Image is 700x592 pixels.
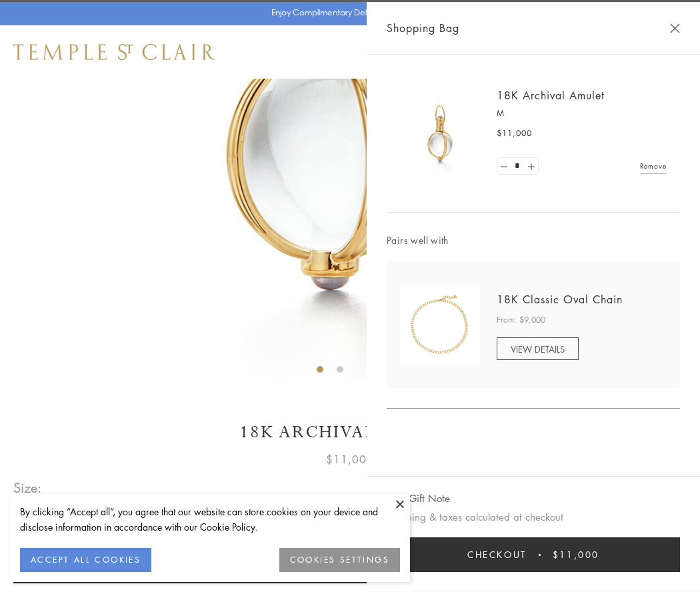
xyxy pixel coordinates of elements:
[497,292,623,307] a: 18K Classic Oval Chain
[279,548,400,572] button: COOKIES SETTINGS
[20,504,400,535] div: By clicking “Accept all”, you agree that our website can store cookies on your device and disclos...
[670,23,680,33] button: Close Shopping Bag
[497,158,511,175] a: Set quantity to 0
[13,477,43,499] span: Size:
[326,451,374,468] span: $11,000
[387,490,450,507] button: Add Gift Note
[497,337,579,360] a: VIEW DETAILS
[524,158,537,175] a: Set quantity to 2
[467,547,527,562] span: Checkout
[400,93,480,173] img: 18K Archival Amulet
[387,19,459,37] span: Shopping Bag
[640,159,667,173] a: Remove
[387,233,680,248] span: Pairs well with
[13,421,687,444] h1: 18K Archival Amulet
[13,44,215,60] img: Temple St. Clair
[387,537,680,572] button: Checkout $11,000
[20,548,151,572] button: ACCEPT ALL COOKIES
[497,107,667,120] p: M
[497,127,532,140] span: $11,000
[553,547,599,562] span: $11,000
[511,343,565,355] span: VIEW DETAILS
[497,88,605,103] a: 18K Archival Amulet
[400,285,480,365] img: N88865-OV18
[497,313,545,327] span: From: $9,000
[271,6,423,19] p: Enjoy Complimentary Delivery & Returns
[387,509,680,525] p: Shipping & taxes calculated at checkout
